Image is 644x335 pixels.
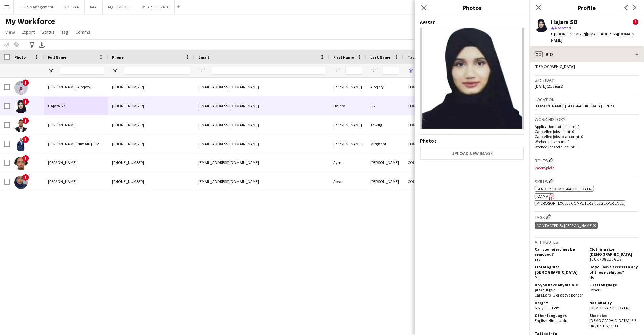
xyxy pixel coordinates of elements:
span: ! [22,174,29,181]
h5: Do you have any visible piercings? [535,282,584,292]
span: Tags [408,55,417,60]
span: Status [41,29,55,35]
div: CONTACTED BY [PERSON_NAME] [535,222,598,229]
div: [EMAIL_ADDRESS][DOMAIN_NAME] [194,78,329,96]
span: Hindi , [548,318,559,323]
img: Hajara SB [14,100,28,113]
button: RQ - RAA [59,0,85,14]
span: No [589,275,594,280]
span: Tag [61,29,68,35]
div: [PHONE_NUMBER] [108,172,194,191]
div: Hajara [329,97,366,115]
button: Open Filter Menu [112,68,118,74]
span: ! [22,136,29,143]
span: ! [22,155,29,162]
button: RAA [85,0,103,14]
a: Tag [59,28,71,36]
div: [PERSON_NAME] [366,172,403,191]
button: Open Filter Menu [198,68,204,74]
span: 10 UK / 38 EU / 6 US [589,257,621,262]
div: [PHONE_NUMBER] [108,134,194,153]
h5: First language [589,282,639,287]
p: Worked jobs total count: 0 [535,144,639,149]
span: ! [22,117,29,124]
div: [PHONE_NUMBER] [108,78,194,96]
div: CONTACTED BY [PERSON_NAME] [403,115,554,134]
span: First Name [333,55,354,60]
span: [PERSON_NAME] Nimairi [PERSON_NAME] [48,141,120,146]
div: [EMAIL_ADDRESS][DOMAIN_NAME] [194,115,329,134]
h5: Clothing size [DEMOGRAPHIC_DATA] [535,264,584,275]
h5: Nationality [589,300,639,305]
span: Last Name [370,55,390,60]
div: Abrar [329,172,366,191]
span: ! [22,79,29,86]
a: Comms [73,28,93,36]
button: Open Filter Menu [48,68,54,74]
h4: Photos [420,138,524,144]
span: | [EMAIL_ADDRESS][DOMAIN_NAME] [551,31,636,43]
span: [PERSON_NAME] [48,160,77,165]
button: Upload new image [420,147,524,160]
span: Other [589,287,599,292]
div: CONTACTED BY [PERSON_NAME] [403,97,554,115]
img: Bader Aloqafyi [14,81,28,95]
div: [PHONE_NUMBER] [108,115,194,134]
span: Comms [75,29,90,35]
input: Last Name Filter Input [383,67,399,75]
span: Microsoft Excel / Computer skills experience [536,201,624,206]
div: Aymen [329,153,366,172]
a: View [3,28,18,36]
span: ! [22,98,29,105]
p: Cancelled jobs count: 0 [535,129,639,134]
div: Hajara SB [551,19,577,25]
img: Mohamed Tawfig [14,119,28,132]
span: [DEMOGRAPHIC_DATA] [535,64,575,69]
h5: Height [535,300,584,305]
div: [EMAIL_ADDRESS][DOMAIN_NAME] [194,153,329,172]
span: English , [535,318,548,323]
button: Open Filter Menu [333,68,339,74]
button: L.I.P.S Management [14,0,59,14]
h5: Other languages [535,313,584,318]
p: Worked jobs count: 0 [535,139,639,144]
button: WE ARE ELEVATE [136,0,175,14]
div: CONTACTED BY [PERSON_NAME] [403,172,554,191]
span: [DATE] (21 years) [535,84,563,89]
span: ! [633,19,639,25]
app-action-btn: Advanced filters [28,41,36,49]
div: CONTACTED BY [PERSON_NAME] [403,78,554,96]
span: t. [PHONE_NUMBER] [551,31,586,36]
div: CONTACTED BY [PERSON_NAME] [403,134,554,153]
span: Hajara SB [48,103,65,108]
span: Full Name [48,55,66,60]
span: Ears , [535,292,543,298]
p: Cancelled jobs total count: 0 [535,134,639,139]
div: [EMAIL_ADDRESS][DOMAIN_NAME] [194,172,329,191]
h3: Skills [535,178,639,185]
div: [PERSON_NAME] Nimairi [PERSON_NAME] [329,134,366,153]
div: Bio [529,46,644,62]
button: Open Filter Menu [370,68,376,74]
img: Crew avatar [420,28,524,129]
button: Open Filter Menu [408,68,414,74]
span: M [535,275,538,280]
span: [DEMOGRAPHIC_DATA] [589,305,629,310]
h3: Location [535,97,639,103]
div: CONTACTED BY [PERSON_NAME] [403,153,554,172]
p: Applications total count: 0 [535,124,639,129]
img: Aymen Ahmed [14,157,28,170]
span: Yes [535,257,540,262]
input: Full Name Filter Input [60,67,104,75]
h5: Shoe size [589,313,639,318]
h5: Can your piercings be removed? [535,247,584,257]
button: RQ - LIVGOLF [103,0,136,14]
div: SB [366,97,403,115]
div: [PERSON_NAME] [366,153,403,172]
span: Export [22,29,35,35]
img: Salih Nimairi Salih Mirghani [14,138,28,151]
h3: Birthday [535,77,639,83]
h5: Do you have access to any of these vehicles? [589,264,639,275]
span: [PERSON_NAME] [48,122,77,127]
div: [EMAIL_ADDRESS][DOMAIN_NAME] [194,134,329,153]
